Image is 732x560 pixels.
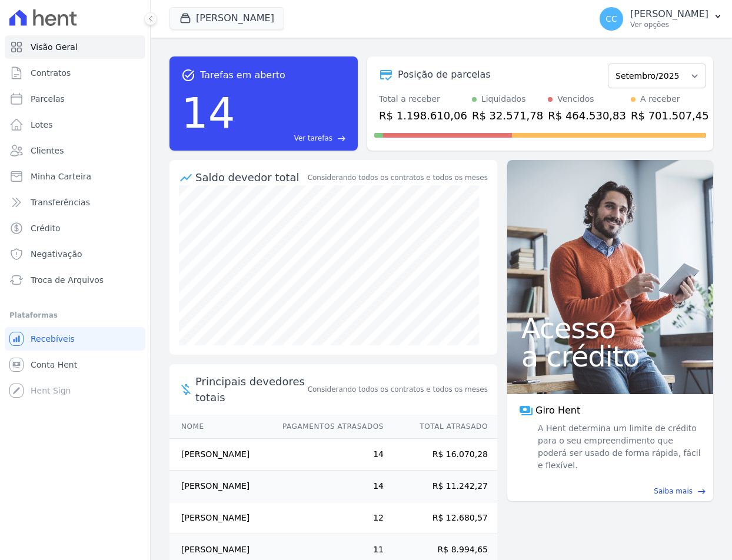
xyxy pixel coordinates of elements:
[630,8,708,20] p: [PERSON_NAME]
[271,471,384,502] td: 14
[31,222,61,234] span: Crédito
[31,274,104,286] span: Troca de Arquivos
[398,68,491,82] div: Posição de parcelas
[271,502,384,534] td: 12
[31,333,75,345] span: Recebíveis
[535,404,580,418] span: Giro Hent
[472,108,543,124] div: R$ 32.571,78
[169,7,284,29] button: [PERSON_NAME]
[5,216,145,240] a: Crédito
[384,502,497,534] td: R$ 12.680,57
[548,108,626,124] div: R$ 464.530,83
[31,119,53,131] span: Lotes
[379,93,467,105] div: Total a receber
[271,439,384,471] td: 14
[557,93,594,105] div: Vencidos
[630,20,708,29] p: Ver opções
[5,139,145,162] a: Clientes
[654,486,693,496] span: Saiba mais
[195,169,305,185] div: Saldo devedor total
[590,2,732,35] button: CC [PERSON_NAME] Ver opções
[384,439,497,471] td: R$ 16.070,28
[31,196,90,208] span: Transferências
[308,172,488,183] div: Considerando todos os contratos e todos os meses
[5,268,145,292] a: Troca de Arquivos
[521,342,699,371] span: a crédito
[31,145,64,156] span: Clientes
[521,314,699,342] span: Acesso
[195,374,305,405] span: Principais devedores totais
[31,67,71,79] span: Contratos
[337,134,346,143] span: east
[31,171,91,182] span: Minha Carteira
[535,422,701,472] span: A Hent determina um limite de crédito para o seu empreendimento que poderá ser usado de forma ráp...
[5,35,145,59] a: Visão Geral
[697,487,706,496] span: east
[169,502,271,534] td: [PERSON_NAME]
[631,108,709,124] div: R$ 701.507,45
[200,68,285,82] span: Tarefas em aberto
[181,68,195,82] span: task_alt
[169,471,271,502] td: [PERSON_NAME]
[5,113,145,136] a: Lotes
[31,359,77,371] span: Conta Hent
[5,327,145,351] a: Recebíveis
[5,353,145,376] a: Conta Hent
[181,82,235,144] div: 14
[5,191,145,214] a: Transferências
[169,415,271,439] th: Nome
[31,41,78,53] span: Visão Geral
[169,439,271,471] td: [PERSON_NAME]
[5,165,145,188] a: Minha Carteira
[605,15,617,23] span: CC
[640,93,680,105] div: A receber
[384,415,497,439] th: Total Atrasado
[271,415,384,439] th: Pagamentos Atrasados
[5,61,145,85] a: Contratos
[384,471,497,502] td: R$ 11.242,27
[31,93,65,105] span: Parcelas
[308,384,488,395] span: Considerando todos os contratos e todos os meses
[5,87,145,111] a: Parcelas
[240,133,346,144] a: Ver tarefas east
[31,248,82,260] span: Negativação
[9,308,141,322] div: Plataformas
[379,108,467,124] div: R$ 1.198.610,06
[5,242,145,266] a: Negativação
[481,93,526,105] div: Liquidados
[514,486,706,496] a: Saiba mais east
[294,133,332,144] span: Ver tarefas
